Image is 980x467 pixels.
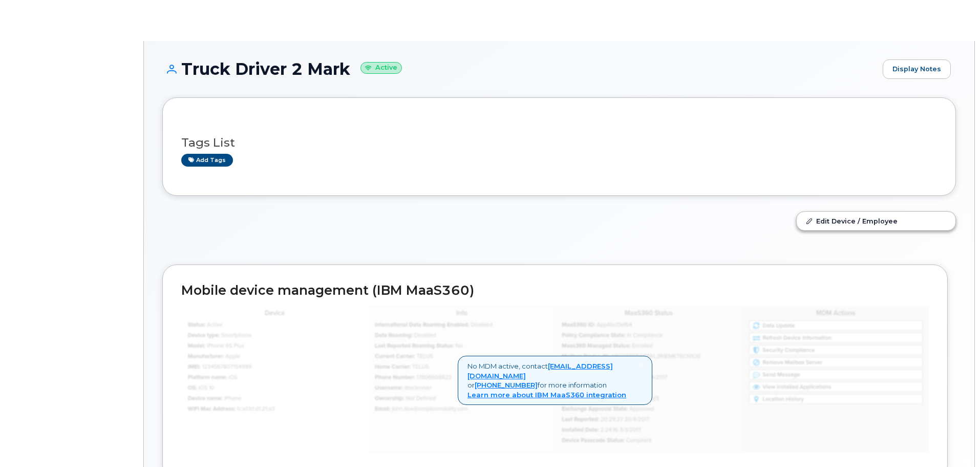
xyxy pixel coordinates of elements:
span: × [638,360,643,370]
a: Edit Device / Employee [797,212,955,230]
h2: Mobile device management (IBM MaaS360) [181,283,929,298]
a: [EMAIL_ADDRESS][DOMAIN_NAME] [467,362,613,380]
h1: Truck Driver 2 Mark [162,60,878,78]
a: Close [638,361,643,369]
h3: Tags List [181,136,937,149]
a: Add tags [181,154,233,167]
small: Active [360,62,402,74]
a: Learn more about IBM MaaS360 integration [467,391,626,399]
div: No MDM active, contact or for more information [458,356,652,405]
img: mdm_maas360_data_lg-147edf4ce5891b6e296acbe60ee4acd306360f73f278574cfef86ac192ea0250.jpg [181,306,929,453]
a: Display Notes [883,59,951,79]
a: [PHONE_NUMBER] [475,381,538,389]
